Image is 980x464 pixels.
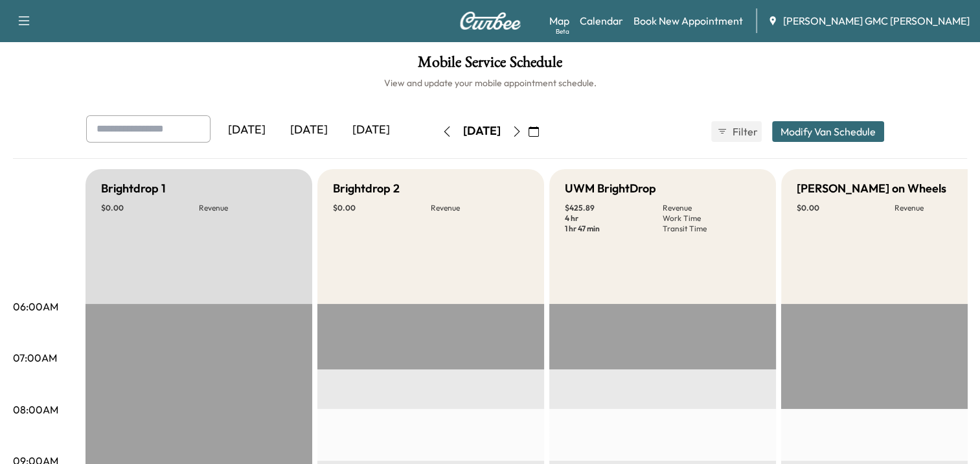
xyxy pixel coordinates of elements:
p: Transit Time [663,224,760,234]
p: $ 0.00 [797,203,895,213]
p: Revenue [199,203,297,213]
h5: Brightdrop 2 [333,180,400,198]
span: Filter [733,124,756,139]
p: 08:00AM [13,402,58,417]
p: $ 0.00 [333,203,431,213]
h5: Brightdrop 1 [101,180,166,198]
a: Book New Appointment [633,13,743,29]
h6: View and update your mobile appointment schedule. [13,76,967,89]
p: $ 0.00 [101,203,199,213]
div: [DATE] [340,115,402,145]
p: Work Time [663,213,760,224]
a: MapBeta [549,13,569,29]
p: $ 425.89 [565,203,663,213]
div: [DATE] [278,115,340,145]
p: 4 hr [565,213,663,224]
p: 06:00AM [13,299,58,314]
p: 07:00AM [13,350,57,365]
h5: UWM BrightDrop [565,180,656,198]
img: Curbee Logo [459,12,521,30]
span: [PERSON_NAME] GMC [PERSON_NAME] [783,13,970,29]
div: [DATE] [216,115,278,145]
div: Beta [556,27,569,36]
button: Filter [711,121,762,142]
p: 1 hr 47 min [565,224,663,234]
button: Modify Van Schedule [772,121,884,142]
h5: [PERSON_NAME] on Wheels [797,180,946,198]
p: Revenue [431,203,529,213]
p: Revenue [663,203,760,213]
a: Calendar [580,13,623,29]
div: [DATE] [463,123,501,139]
h1: Mobile Service Schedule [13,54,967,76]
